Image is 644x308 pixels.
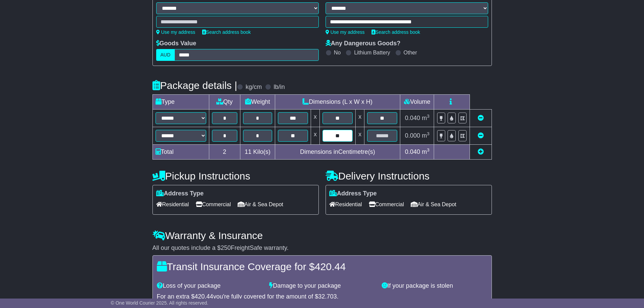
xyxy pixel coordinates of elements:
td: Qty [209,95,240,110]
label: Address Type [156,190,204,197]
span: 420.44 [315,261,346,272]
h4: Pickup Instructions [152,170,319,182]
div: For an extra $ you're fully covered for the amount of $ . [157,293,487,301]
h4: Warranty & Insurance [152,230,492,241]
a: Add new item [478,148,484,155]
span: 0.040 [405,115,420,121]
label: No [334,49,341,56]
td: Total [152,145,209,160]
td: x [311,127,319,145]
span: Commercial [369,199,404,210]
span: m [422,148,430,155]
a: Use my address [156,29,195,35]
span: Residential [156,199,189,210]
sup: 3 [427,114,430,119]
label: Lithium Battery [354,49,390,56]
td: x [356,127,364,145]
span: 32,703 [318,293,337,300]
td: Type [152,95,209,110]
div: Loss of your package [153,282,266,290]
label: Other [404,49,417,56]
td: Volume [400,95,434,110]
span: Air & Sea Depot [411,199,456,210]
td: Dimensions in Centimetre(s) [275,145,400,160]
h4: Delivery Instructions [326,170,492,182]
label: Goods Value [156,40,196,47]
h4: Transit Insurance Coverage for $ [157,261,487,272]
label: Address Type [329,190,377,197]
span: 11 [245,148,252,155]
a: Remove this item [478,115,484,121]
td: x [311,110,319,127]
label: AUD [156,49,175,61]
td: Kilo(s) [240,145,275,160]
td: x [356,110,364,127]
a: Remove this item [478,132,484,139]
label: kg/cm [245,84,262,91]
span: 250 [221,244,231,251]
div: If your package is stolen [378,282,491,290]
div: Damage to your package [266,282,378,290]
h4: Package details | [152,80,237,91]
span: m [422,132,430,139]
span: 420.44 [195,293,213,300]
td: Dimensions (L x W x H) [275,95,400,110]
div: All our quotes include a $ FreightSafe warranty. [152,244,492,252]
label: Any Dangerous Goods? [326,40,401,47]
span: © One World Courier 2025. All rights reserved. [111,300,209,306]
span: Air & Sea Depot [238,199,283,210]
span: 0.000 [405,132,420,139]
span: m [422,115,430,121]
sup: 3 [427,131,430,136]
span: Commercial [196,199,231,210]
label: lb/in [273,84,285,91]
a: Use my address [326,29,365,35]
sup: 3 [427,147,430,152]
span: 0.040 [405,148,420,155]
a: Search address book [372,29,420,35]
td: 2 [209,145,240,160]
span: Residential [329,199,362,210]
a: Search address book [202,29,251,35]
td: Weight [240,95,275,110]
